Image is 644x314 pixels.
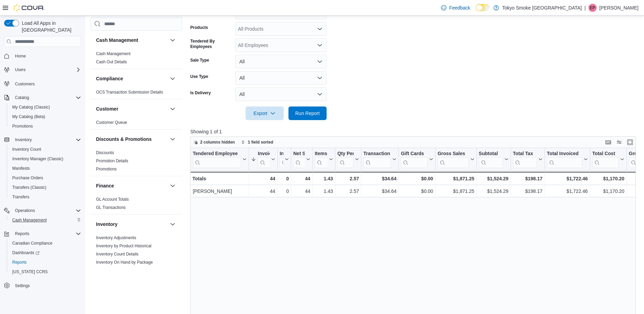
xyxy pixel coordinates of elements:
span: Inventory [15,137,32,143]
button: Operations [1,206,84,215]
span: Inventory Count [12,147,41,152]
div: Totals [192,175,247,183]
span: Cash Management [12,217,47,223]
label: Tendered By Employees [190,38,233,49]
button: Catalog [12,94,32,102]
div: Gift Cards [401,151,428,157]
h3: Compliance [96,75,123,82]
button: Compliance [169,75,177,83]
a: Settings [12,282,32,290]
a: Promotions [96,167,117,171]
button: Transfers [7,192,84,202]
label: Is Delivery [190,90,211,96]
div: 44 [251,175,275,183]
button: 1 field sorted [238,138,276,146]
h3: Discounts & Promotions [96,136,152,143]
div: $1,170.20 [592,175,624,183]
a: Canadian Compliance [10,239,55,247]
button: Subtotal [479,151,508,168]
div: $34.64 [363,175,396,183]
label: Products [190,25,208,30]
div: Transaction Average [363,151,391,157]
a: Feedback [438,1,473,15]
a: Inventory by Product Historical [96,244,152,248]
button: Reports [1,229,84,238]
div: Discounts & Promotions [91,149,182,176]
button: Inventory Count [7,145,84,154]
div: Transaction Average [363,151,391,168]
span: Cash Management [96,51,130,56]
button: Enter fullscreen [626,138,634,146]
p: Tokyo Smoke [GEOGRAPHIC_DATA] [502,4,582,12]
label: Sale Type [190,57,209,63]
button: Discounts & Promotions [169,135,177,143]
button: Inventory [96,221,167,228]
input: Dark Mode [476,4,490,11]
a: Reports [10,258,29,266]
div: 2.57 [337,175,359,183]
span: EP [590,4,595,12]
p: Showing 1 of 1 [190,128,641,135]
span: Manifests [10,164,81,172]
button: Items Per Transaction [315,151,333,168]
button: Cash Management [96,37,167,44]
button: Run Report [288,106,327,120]
a: Transfers [10,193,32,201]
div: Subtotal [479,151,503,157]
span: Manifests [12,166,30,171]
button: Inventory Manager (Classic) [7,154,84,164]
div: $34.64 [363,187,396,195]
a: Customer Queue [96,120,127,125]
span: Purchase Orders [10,174,81,182]
span: Inventory On Hand by Package [96,260,153,265]
button: Manifests [7,164,84,173]
img: Cova [14,4,44,11]
button: [US_STATE] CCRS [7,267,84,277]
div: Items Per Transaction [315,151,328,157]
span: Customers [15,81,35,87]
button: Canadian Compliance [7,238,84,248]
span: Catalog [12,94,81,102]
div: $1,871.25 [438,175,474,183]
button: Display options [615,138,623,146]
button: All [235,87,327,101]
div: $1,170.20 [592,187,624,195]
a: Cash Management [10,216,49,224]
span: Cash Management [10,216,81,224]
a: Promotions [10,122,36,130]
span: GL Transactions [96,205,126,210]
button: Users [12,66,28,74]
a: Home [12,52,29,60]
div: Subtotal [479,151,503,168]
a: GL Transactions [96,205,126,210]
span: Home [12,52,81,60]
a: Cash Management [96,51,130,56]
div: $1,722.46 [547,187,588,195]
span: GL Account Totals [96,197,129,202]
div: Net Sold [293,151,305,168]
span: 2 columns hidden [200,139,235,145]
button: Inventory [1,135,84,145]
span: Canadian Compliance [12,241,52,246]
a: Dashboards [7,248,84,258]
h3: Inventory [96,221,117,228]
a: Customers [12,80,37,88]
div: $1,722.46 [547,175,588,183]
button: Total Invoiced [547,151,588,168]
button: Gross Sales [438,151,474,168]
a: Promotion Details [96,159,128,163]
div: Total Tax [513,151,537,157]
button: Inventory [12,136,34,144]
button: Catalog [1,93,84,102]
p: [PERSON_NAME] [599,4,639,12]
div: 0 [280,187,289,195]
button: Promotions [7,121,84,131]
nav: Complex example [4,48,81,308]
div: Cash Management [91,50,182,69]
a: My Catalog (Beta) [10,113,48,121]
span: My Catalog (Classic) [12,104,50,110]
button: Reports [7,258,84,267]
span: OCS Transaction Submission Details [96,89,163,95]
span: Users [15,67,26,72]
button: Finance [96,182,167,189]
